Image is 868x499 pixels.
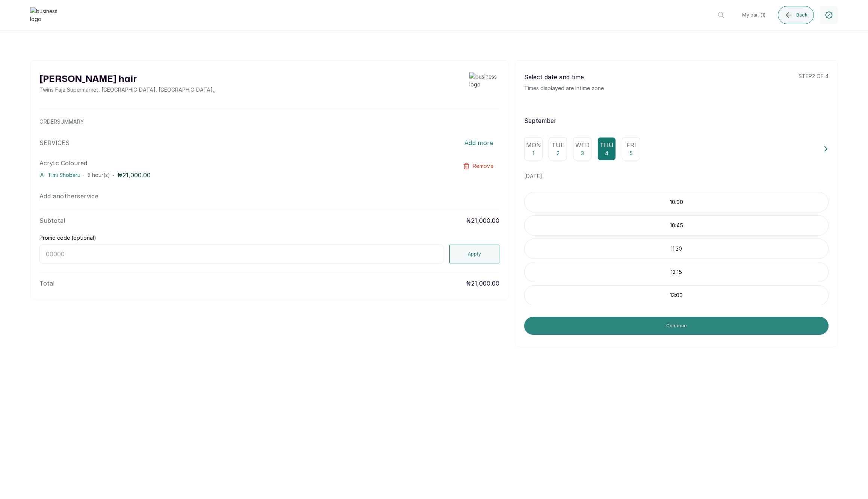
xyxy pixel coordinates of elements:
button: Apply [449,245,500,263]
p: Select date and time [524,73,604,82]
button: Add more [458,135,499,151]
p: 13:00 [525,292,828,299]
p: 10:45 [525,222,828,229]
button: Back [778,6,814,24]
p: Thu [600,141,614,150]
button: Remove [457,159,499,174]
p: Tue [552,141,564,150]
p: 1 [532,150,534,157]
span: 2 hour(s) [88,172,110,178]
p: Times displayed are in time zone [524,85,604,92]
p: 5 [629,150,633,157]
img: business logo [30,7,60,23]
p: Wed [575,141,590,150]
p: 2 [556,150,560,157]
p: Fri [626,141,636,150]
button: Continue [524,317,829,335]
p: September [524,116,829,125]
p: SERVICES [39,138,70,147]
p: step 2 of 4 [798,73,829,80]
p: Subtotal [39,216,65,225]
span: Timi Shoberu [48,171,80,179]
p: ₦21,000.00 [466,216,499,225]
p: 4 [605,150,608,157]
div: · · [39,171,407,180]
button: Add anotherservice [39,192,98,201]
p: 10:00 [525,198,828,206]
p: ORDER SUMMARY [39,118,499,126]
p: 11:30 [525,245,828,253]
p: Twins Faja Supermarket, [GEOGRAPHIC_DATA], [GEOGRAPHIC_DATA] , , [39,86,216,94]
p: Acrylic Coloured [39,159,407,168]
p: Total [39,279,54,288]
p: Mon [526,141,541,150]
label: Promo code (optional) [39,234,96,242]
p: [DATE] [524,172,829,180]
p: ₦21,000.00 [466,279,499,288]
p: ₦21,000.00 [117,171,151,180]
button: My cart (1) [736,6,771,24]
span: Remove [473,162,493,170]
h2: [PERSON_NAME] hair [39,73,216,86]
img: business logo [469,73,499,94]
p: 12:15 [525,268,828,276]
p: 3 [581,150,584,157]
span: Back [796,12,808,18]
input: 00000 [39,245,443,263]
